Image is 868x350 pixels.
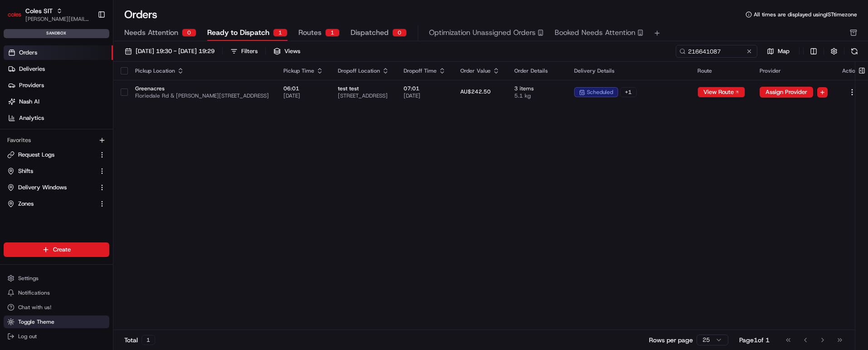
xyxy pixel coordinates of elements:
div: Order Value [460,67,500,74]
span: Chat with us! [18,304,51,311]
button: Views [269,45,304,58]
h1: Orders [124,7,157,22]
button: Map [761,46,795,57]
div: We're available if you need us! [31,96,115,103]
div: Favorites [4,133,109,148]
div: Total [124,335,155,345]
span: Analytics [19,114,44,122]
img: Coles SIT [7,7,22,22]
span: [DATE] [404,92,446,99]
span: Deliveries [19,65,45,73]
div: Dropoff Location [338,67,389,74]
a: Zones [7,200,95,208]
span: Views [284,47,300,55]
div: 0 [392,29,407,37]
img: Nash [9,9,27,27]
span: Zones [18,200,34,208]
span: AU$242.50 [460,88,491,95]
a: 💻API Documentation [73,128,149,144]
span: Booked Needs Attention [555,27,635,38]
a: Deliveries [4,62,113,76]
button: View Route [697,87,745,98]
span: Nash AI [19,98,39,106]
div: sandbox [4,29,109,38]
div: Pickup Location [135,67,269,74]
span: Log out [18,333,37,340]
button: Toggle Theme [4,315,109,328]
button: Notifications [4,286,109,299]
div: Provider [760,67,828,74]
span: API Documentation [86,132,146,141]
span: Pylon [90,154,110,161]
input: Type to search [676,45,757,58]
button: Settings [4,272,109,285]
span: test test [338,85,389,92]
div: 1 [325,29,340,37]
span: Dispatched [351,27,389,38]
div: 1 [141,335,155,345]
div: Actions [842,67,862,74]
button: [DATE] 19:30 - [DATE] 19:29 [121,45,219,58]
div: Dropoff Time [404,67,446,74]
a: Request Logs [7,151,95,159]
div: + 1 [620,87,637,97]
span: Delivery Windows [18,183,67,192]
a: Nash AI [4,94,113,109]
div: Start new chat [31,87,149,96]
button: Shifts [4,164,109,178]
span: [DATE] [283,92,323,99]
a: Shifts [7,167,95,175]
span: Shifts [18,167,33,175]
span: Needs Attention [124,27,178,38]
button: Log out [4,330,109,343]
button: Coles SITColes SIT[PERSON_NAME][EMAIL_ADDRESS][PERSON_NAME][PERSON_NAME][DOMAIN_NAME] [4,4,94,25]
div: 0 [182,29,196,37]
a: Powered byPylon [64,153,110,161]
span: 5.1 kg [514,92,560,99]
span: [DATE] 19:30 - [DATE] 19:29 [136,47,215,55]
input: Clear [24,59,150,68]
button: Delivery Windows [4,180,109,195]
a: 📗Knowledge Base [5,128,73,144]
span: scheduled [587,89,613,96]
div: Filters [241,47,258,55]
p: Rows per page [649,335,693,345]
span: Notifications [18,289,50,296]
img: 1736555255976-a54dd68f-1ca7-489b-9aae-adbdc363a1c4 [9,87,25,103]
span: Orders [19,49,37,57]
span: Create [53,246,71,254]
button: Zones [4,197,109,211]
div: 1 [273,29,288,37]
span: 3 items [514,85,560,92]
a: Providers [4,78,113,93]
span: 06:01 [283,85,323,92]
div: 💻 [77,133,84,140]
button: Coles SIT [25,6,53,15]
button: Refresh [848,45,861,58]
div: Page 1 of 1 [739,335,770,345]
span: Routes [298,27,322,38]
div: 📗 [9,133,16,140]
span: 07:01 [404,85,446,92]
span: Providers [19,81,44,89]
button: Start new chat [154,89,165,100]
button: [PERSON_NAME][EMAIL_ADDRESS][PERSON_NAME][PERSON_NAME][DOMAIN_NAME] [25,15,90,23]
button: Create [4,242,109,257]
a: Orders [4,45,113,60]
a: Analytics [4,111,113,125]
span: Optimization Unassigned Orders [429,27,536,38]
button: Request Logs [4,148,109,162]
p: Welcome 👋 [9,36,165,51]
div: Order Details [514,67,560,74]
span: Floriedale Rd & [PERSON_NAME][STREET_ADDRESS] [135,92,269,99]
span: Ready to Dispatch [207,27,269,38]
div: Route [697,67,745,74]
button: Chat with us! [4,301,109,314]
div: Delivery Details [574,67,683,74]
span: [STREET_ADDRESS] [338,92,389,99]
span: Map [778,47,790,55]
button: Filters [226,45,262,58]
span: Settings [18,275,39,282]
